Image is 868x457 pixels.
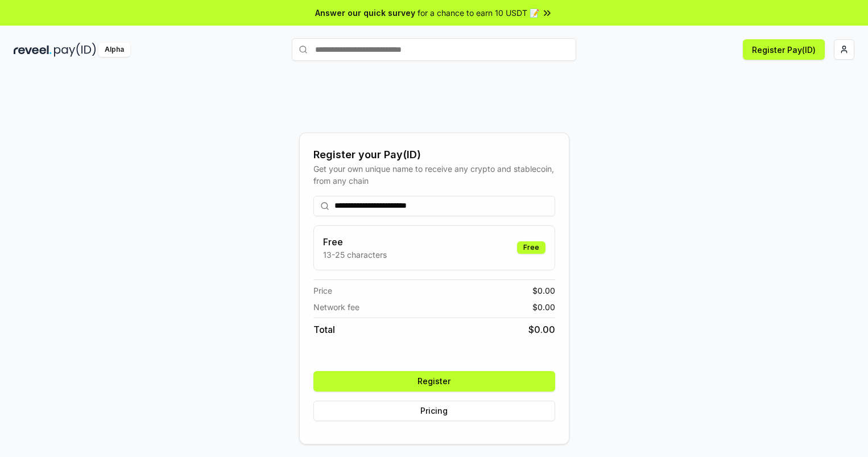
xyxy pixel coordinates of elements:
[528,323,555,336] span: $ 0.00
[313,163,555,187] div: Get your own unique name to receive any crypto and stablecoin, from any chain
[418,7,539,19] span: for a chance to earn 10 USDT 📝
[313,401,555,421] button: Pricing
[14,43,52,57] img: reveel_dark
[313,285,332,297] span: Price
[313,147,555,163] div: Register your Pay(ID)
[323,249,387,261] p: 13-25 characters
[532,301,555,313] span: $ 0.00
[315,7,415,19] span: Answer our quick survey
[313,371,555,392] button: Register
[313,323,335,336] span: Total
[743,39,825,60] button: Register Pay(ID)
[323,235,387,249] h3: Free
[532,285,555,297] span: $ 0.00
[98,43,130,57] div: Alpha
[313,301,359,313] span: Network fee
[517,241,545,254] div: Free
[54,43,96,57] img: pay_id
